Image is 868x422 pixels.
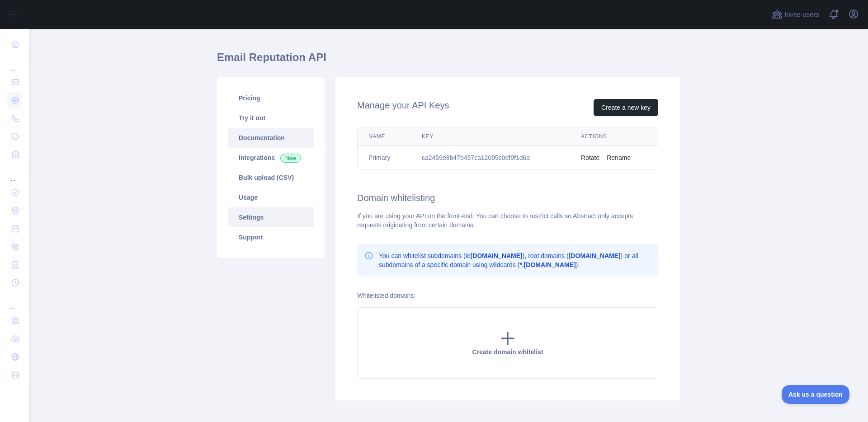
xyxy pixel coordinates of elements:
[7,293,22,311] div: ...
[357,211,658,230] div: If you are using your API on the front-end. You can choose to restrict calls so Abstract only acc...
[228,88,314,108] a: Pricing
[519,261,576,268] b: *.[DOMAIN_NAME]
[280,154,301,163] span: New
[217,50,680,72] h1: Email Reputation API
[228,128,314,148] a: Documentation
[228,188,314,207] a: Usage
[581,153,599,162] button: Rotate
[357,192,658,204] h2: Domain whitelisting
[358,127,411,146] th: Name
[607,153,631,162] button: Rename
[471,252,523,259] b: [DOMAIN_NAME]
[7,164,22,183] div: ...
[784,9,819,20] span: Invite users
[594,99,658,116] button: Create a new key
[770,7,821,22] button: Invite users
[358,146,411,170] td: Primary
[472,348,543,356] span: Create domain whitelist
[379,251,651,269] p: You can whitelist subdomains (ie ), root domains ( ) or all subdomains of a specific domain using...
[7,54,22,72] div: ...
[357,99,449,116] h2: Manage your API Keys
[228,108,314,128] a: Try it out
[228,148,314,168] a: Integrations New
[570,127,658,146] th: Actions
[228,227,314,247] a: Support
[569,252,621,259] b: [DOMAIN_NAME]
[411,146,570,170] td: ca2459e8b47b457ca12095c0df9f1d6a
[228,207,314,227] a: Settings
[228,168,314,188] a: Bulk upload (CSV)
[782,385,850,404] iframe: Toggle Customer Support
[411,127,570,146] th: Key
[357,292,415,299] label: Whitelisted domains:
